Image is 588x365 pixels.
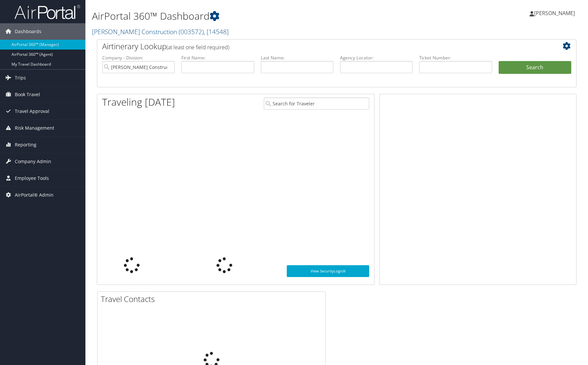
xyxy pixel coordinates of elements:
span: [PERSON_NAME] [534,10,575,17]
span: , [ 14548 ] [204,27,229,36]
span: Dashboards [15,23,41,40]
a: [PERSON_NAME] [530,3,581,23]
label: First Name: [181,54,254,61]
span: AirPortal® Admin [15,187,54,203]
span: Company Admin [15,153,51,170]
span: Travel Approval [15,103,49,119]
span: Book Travel [15,86,40,103]
span: ( 003572 ) [179,27,204,36]
h2: Airtinerary Lookup [102,41,531,52]
h2: Travel Contacts [101,293,325,305]
span: Employee Tools [15,170,49,186]
span: Reporting [15,137,36,153]
button: Search [499,61,571,74]
a: View SecurityLogic® [287,265,369,277]
input: Search for Traveler [264,97,369,110]
label: Last Name: [261,54,333,61]
span: Trips [15,70,26,86]
label: Agency Locator: [340,54,413,61]
span: (at least one field required) [167,44,229,51]
img: airportal-logo.png [14,4,80,20]
h1: AirPortal 360™ Dashboard [92,9,418,23]
a: [PERSON_NAME] Construction [92,27,229,36]
label: Company - Division: [102,54,175,61]
span: Risk Management [15,120,54,136]
h1: Traveling [DATE] [102,95,175,109]
label: Ticket Number: [419,54,492,61]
